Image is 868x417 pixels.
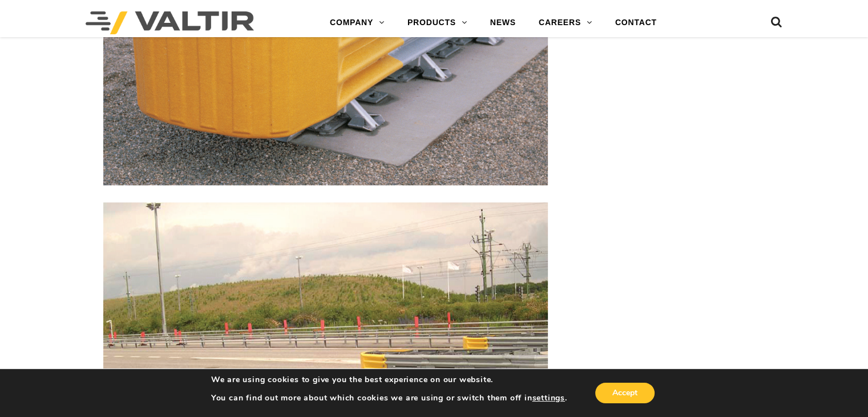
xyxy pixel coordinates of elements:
a: PRODUCTS [396,11,479,34]
a: NEWS [479,11,527,34]
p: We are using cookies to give you the best experience on our website. [211,375,567,385]
p: You can find out more about which cookies we are using or switch them off in . [211,393,567,403]
a: CAREERS [527,11,604,34]
a: CONTACT [604,11,668,34]
a: COMPANY [318,11,396,34]
button: Accept [595,383,655,403]
button: settings [532,393,564,403]
img: Valtir [86,11,254,34]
